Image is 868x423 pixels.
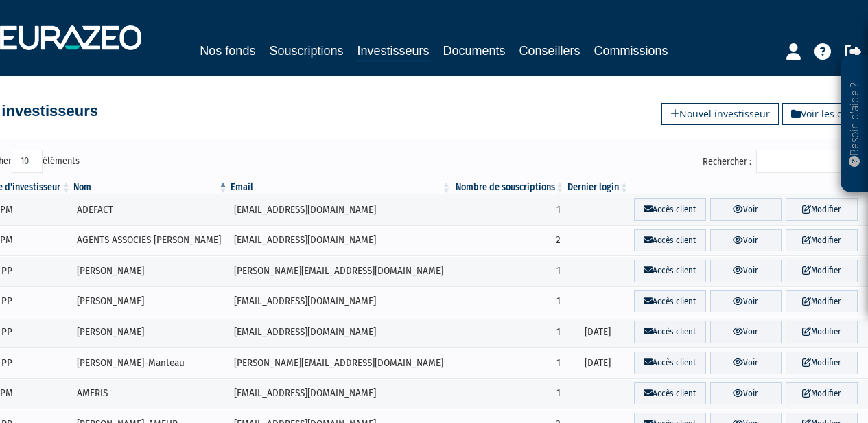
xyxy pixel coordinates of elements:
td: [DATE] [565,317,630,347]
td: [EMAIL_ADDRESS][DOMAIN_NAME] [229,194,452,225]
a: Accès client [634,382,705,405]
td: 1 [452,194,565,225]
a: Accès client [634,198,705,221]
th: Nombre de souscriptions : activer pour trier la colonne par ordre croissant [452,181,565,194]
a: Nouvel investisseur [661,103,779,125]
a: Accès client [634,321,705,343]
td: [PERSON_NAME]-Manteau [72,347,229,378]
a: Investisseurs [357,41,429,62]
td: [EMAIL_ADDRESS][DOMAIN_NAME] [229,378,452,409]
td: [EMAIL_ADDRESS][DOMAIN_NAME] [229,317,452,347]
a: Modifier [786,260,857,282]
a: Voir [710,352,782,374]
a: Accès client [634,290,705,313]
td: ADEFACT [72,194,229,225]
a: Modifier [786,198,857,221]
a: Modifier [786,382,857,405]
a: Conseillers [519,41,580,60]
td: 1 [452,317,565,347]
a: Voir [710,198,782,221]
a: Commissions [594,41,668,60]
a: Nos fonds [200,41,255,60]
td: [DATE] [565,347,630,378]
td: 1 [452,255,565,286]
a: Souscriptions [269,41,343,60]
td: [PERSON_NAME] [72,286,229,317]
a: Accès client [634,352,705,374]
a: Voir [710,321,782,343]
td: 1 [452,347,565,378]
td: [PERSON_NAME][EMAIL_ADDRESS][DOMAIN_NAME] [229,347,452,378]
a: Voir [710,229,782,252]
a: Voir [710,382,782,405]
th: Dernier login : activer pour trier la colonne par ordre croissant [565,181,630,194]
a: Modifier [786,290,857,313]
td: [PERSON_NAME] [72,255,229,286]
a: Accès client [634,229,705,252]
a: Modifier [786,229,857,252]
p: Besoin d'aide ? [847,62,863,186]
a: Documents [443,41,506,60]
a: Voir [710,290,782,313]
th: Nom : activer pour trier la colonne par ordre d&eacute;croissant [72,181,229,194]
td: [EMAIL_ADDRESS][DOMAIN_NAME] [229,225,452,256]
a: Modifier [786,352,857,374]
td: AGENTS ASSOCIES [PERSON_NAME] [72,225,229,256]
a: Accès client [634,260,705,282]
td: [EMAIL_ADDRESS][DOMAIN_NAME] [229,286,452,317]
td: [PERSON_NAME] [72,317,229,347]
a: Modifier [786,321,857,343]
td: 2 [452,225,565,256]
th: Email : activer pour trier la colonne par ordre croissant [229,181,452,194]
select: Afficheréléments [12,150,43,173]
td: 1 [452,286,565,317]
td: [PERSON_NAME][EMAIL_ADDRESS][DOMAIN_NAME] [229,255,452,286]
td: 1 [452,378,565,409]
a: Voir [710,260,782,282]
td: AMERIS [72,378,229,409]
